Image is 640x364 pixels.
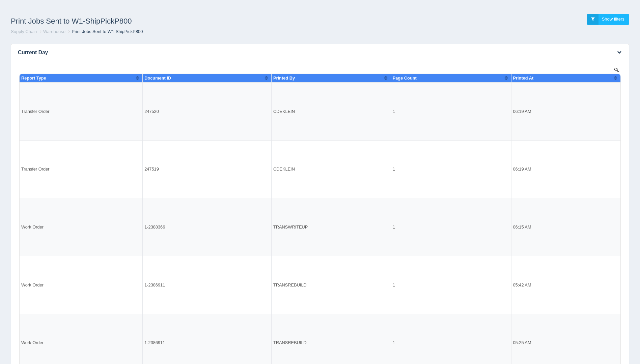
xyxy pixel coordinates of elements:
[373,130,493,188] td: 1
[127,8,153,13] span: Document ID
[493,130,603,188] td: 06:15 AM
[493,304,603,361] td: 05:23 AM
[373,246,493,304] td: 1
[602,17,624,22] span: Show filters
[117,6,122,14] button: Sort column ascending
[255,8,277,13] span: Printed By
[373,72,493,130] td: 1
[2,130,125,188] td: Work Order
[125,246,254,304] td: 1-2386911
[11,14,320,29] h1: Print Jobs Sent to W1-ShipPickP800
[254,72,373,130] td: CDEKLEIN
[125,15,254,73] td: 247520
[486,6,491,14] button: Sort column ascending
[493,188,603,246] td: 05:42 AM
[2,15,125,73] td: Transfer Order
[125,304,254,361] td: 1-2388228
[495,8,516,13] span: Printed At
[3,8,28,13] span: Report Type
[375,8,399,13] span: Page Count
[254,304,373,361] td: TRANSWRITEUP
[587,14,629,25] a: Show filters
[125,188,254,246] td: 1-2386911
[493,72,603,130] td: 06:19 AM
[373,15,493,73] td: 1
[11,29,37,34] a: Supply Chain
[43,29,65,34] a: Warehouse
[2,246,125,304] td: Work Order
[125,130,254,188] td: 1-2388366
[373,304,493,361] td: 1
[254,188,373,246] td: TRANSREBUILD
[254,15,373,73] td: CDEKLEIN
[2,72,125,130] td: Transfer Order
[11,44,608,61] h3: Current Day
[366,6,370,14] button: Sort column ascending
[67,29,143,35] li: Print Jobs Sent to W1-ShipPickP800
[493,246,603,304] td: 05:25 AM
[373,188,493,246] td: 1
[2,304,125,361] td: Work Order
[2,188,125,246] td: Work Order
[254,246,373,304] td: TRANSREBUILD
[125,72,254,130] td: 247519
[493,15,603,73] td: 06:19 AM
[246,6,251,14] button: Sort column ascending
[595,6,600,14] button: Sort column ascending
[254,130,373,188] td: TRANSWRITEUP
